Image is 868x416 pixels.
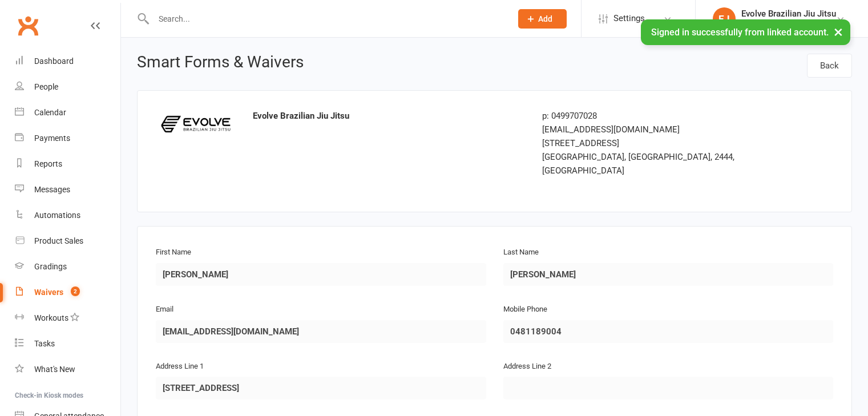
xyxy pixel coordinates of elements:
a: Payments [15,126,120,151]
button: Add [518,9,567,29]
div: Product Sales [34,236,83,245]
strong: Evolve Brazilian Jiu Jitsu [253,111,349,121]
span: Add [538,14,552,23]
label: Address Line 2 [503,361,551,373]
div: EJ [713,7,736,30]
a: Calendar [15,100,120,126]
div: Evolve Brazilian Jiu Jitsu [741,9,836,19]
a: What's New [15,357,120,382]
span: Settings [613,6,645,31]
h1: Smart Forms & Waivers [137,54,304,74]
a: Gradings [15,254,120,280]
label: Email [156,304,173,316]
div: Waivers [34,288,63,297]
button: × [828,19,849,44]
label: Address Line 1 [156,361,204,373]
div: What's New [34,365,75,374]
label: Last Name [503,247,539,259]
div: [GEOGRAPHIC_DATA], [GEOGRAPHIC_DATA], 2444, [GEOGRAPHIC_DATA] [542,150,757,177]
div: Calendar [34,108,66,117]
div: Automations [34,211,80,220]
div: [EMAIL_ADDRESS][DOMAIN_NAME] [542,123,757,136]
label: Mobile Phone [503,304,547,316]
div: Gradings [34,262,67,271]
a: Clubworx [14,11,42,40]
a: Product Sales [15,228,120,254]
a: Workouts [15,305,120,331]
span: 2 [71,286,80,296]
div: People [34,82,58,91]
div: Dashboard [34,56,74,66]
a: People [15,74,120,100]
input: Search... [150,11,503,27]
a: Reports [15,151,120,177]
a: Waivers 2 [15,280,120,305]
div: Workouts [34,313,68,322]
a: Tasks [15,331,120,357]
a: Messages [15,177,120,203]
div: Reports [34,159,62,168]
div: Tasks [34,339,55,348]
img: 037d5638-5bc1-4d4e-a77f-e990d65dc7b0.jpg [156,109,236,139]
div: p: 0499707028 [542,109,757,123]
div: [STREET_ADDRESS] [542,136,757,150]
a: Dashboard [15,49,120,74]
label: First Name [156,247,191,259]
a: Automations [15,203,120,228]
span: Signed in successfully from linked account. [651,27,829,38]
div: Messages [34,185,70,194]
div: Evolve Brazilian Jiu Jitsu [741,19,836,29]
a: Back [807,54,852,78]
div: Payments [34,134,70,143]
